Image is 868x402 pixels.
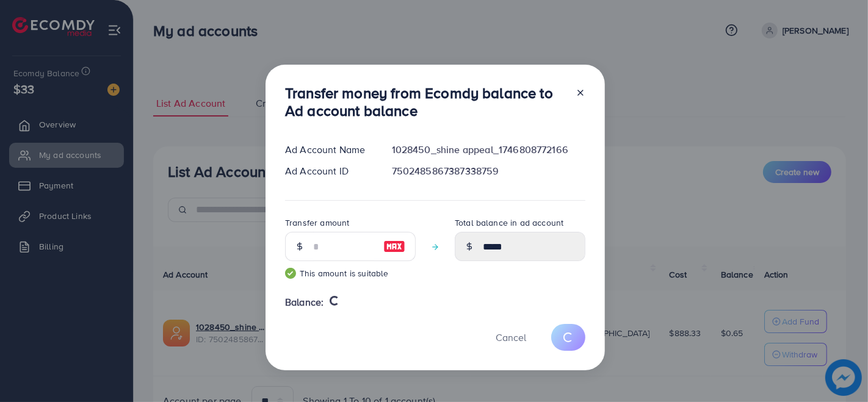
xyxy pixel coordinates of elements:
button: Cancel [480,324,541,350]
div: Ad Account Name [275,143,382,157]
h3: Transfer money from Ecomdy balance to Ad account balance [285,84,566,120]
span: Cancel [496,331,526,344]
span: Balance: [285,295,324,309]
label: Total balance in ad account [455,217,563,229]
div: 7502485867387338759 [382,164,595,178]
div: Ad Account ID [275,164,382,178]
img: guide [285,268,296,279]
small: This amount is suitable [285,267,416,279]
label: Transfer amount [285,217,349,229]
img: image [383,239,405,254]
div: 1028450_shine appeal_1746808772166 [382,143,595,157]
